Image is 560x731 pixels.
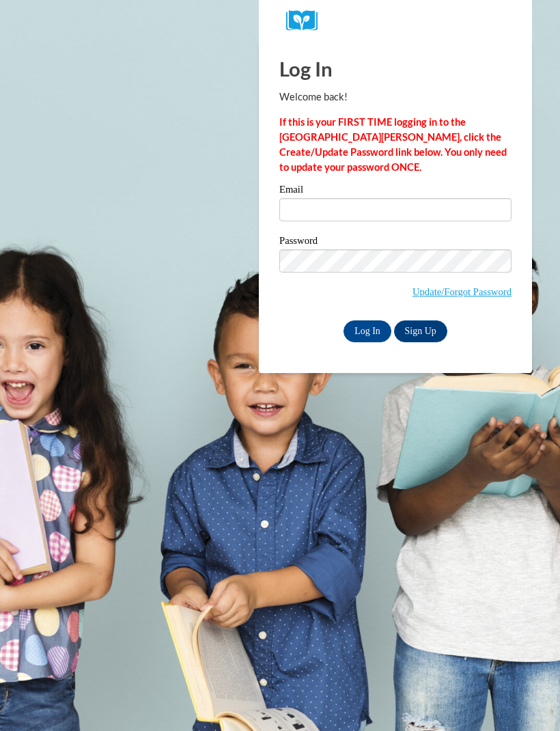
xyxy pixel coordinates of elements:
[279,55,512,83] h1: Log In
[286,10,327,31] img: Logo brand
[279,184,512,198] label: Email
[286,10,505,31] a: COX Campus
[412,286,512,297] a: Update/Forgot Password
[344,320,391,342] input: Log In
[279,116,507,173] strong: If this is your FIRST TIME logging in to the [GEOGRAPHIC_DATA][PERSON_NAME], click the Create/Upd...
[279,89,512,105] p: Welcome back!
[394,320,447,342] a: Sign Up
[279,236,512,249] label: Password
